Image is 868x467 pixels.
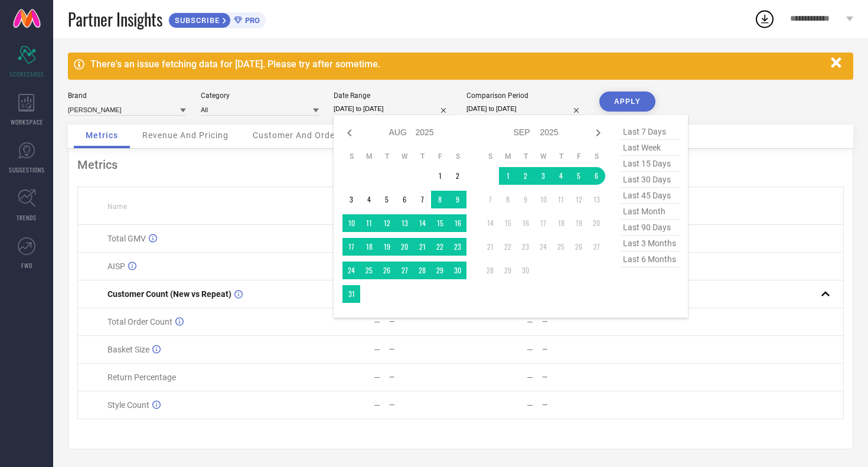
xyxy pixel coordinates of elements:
td: Thu Aug 07 2025 [413,191,431,208]
div: — [542,318,613,326]
th: Tuesday [378,152,396,161]
td: Thu Sep 25 2025 [552,238,570,256]
div: — [389,345,460,354]
td: Sat Sep 20 2025 [588,214,605,232]
span: last 3 months [620,236,679,252]
td: Sun Sep 28 2025 [481,262,499,279]
span: Customer And Orders [253,130,343,140]
div: — [527,400,533,410]
span: Basket Size [107,345,149,354]
th: Friday [431,152,449,161]
td: Thu Aug 28 2025 [413,262,431,279]
th: Sunday [481,152,499,161]
span: Revenue And Pricing [142,130,229,140]
td: Sat Sep 06 2025 [588,167,605,185]
td: Thu Aug 14 2025 [413,214,431,232]
td: Sat Sep 13 2025 [588,191,605,208]
td: Mon Aug 11 2025 [360,214,378,232]
span: WORKSPACE [11,117,43,126]
div: — [389,401,460,409]
th: Monday [360,152,378,161]
div: Date Range [334,92,452,100]
span: Customer Count (New vs Repeat) [107,289,231,299]
span: SCORECARDS [9,70,44,79]
td: Fri Sep 19 2025 [570,214,588,232]
div: — [542,345,613,354]
th: Saturday [588,152,605,161]
span: last 45 days [620,188,679,204]
td: Sun Aug 31 2025 [342,285,360,303]
th: Friday [570,152,588,161]
span: Name [107,203,127,211]
span: last 90 days [620,220,679,236]
td: Wed Sep 10 2025 [534,191,552,208]
span: Metrics [86,130,118,140]
td: Sat Aug 16 2025 [449,214,466,232]
td: Sat Aug 02 2025 [449,167,466,185]
span: last 15 days [620,156,679,172]
div: — [389,318,460,326]
td: Sun Aug 10 2025 [342,214,360,232]
span: FWD [21,261,32,270]
td: Tue Sep 16 2025 [517,214,534,232]
div: — [527,373,533,382]
div: — [374,400,380,410]
td: Sun Aug 03 2025 [342,191,360,208]
td: Thu Sep 11 2025 [552,191,570,208]
span: last 7 days [620,124,679,140]
td: Mon Aug 25 2025 [360,262,378,279]
div: Metrics [77,158,844,172]
td: Sat Aug 09 2025 [449,191,466,208]
span: last week [620,140,679,156]
td: Wed Sep 24 2025 [534,238,552,256]
span: Total GMV [107,234,146,243]
th: Thursday [413,152,431,161]
td: Fri Aug 01 2025 [431,167,449,185]
td: Mon Sep 29 2025 [499,262,517,279]
td: Mon Aug 18 2025 [360,238,378,256]
td: Tue Aug 19 2025 [378,238,396,256]
div: — [527,317,533,326]
td: Sat Aug 30 2025 [449,262,466,279]
td: Tue Aug 26 2025 [378,262,396,279]
td: Tue Sep 23 2025 [517,238,534,256]
div: — [542,401,613,409]
span: last 30 days [620,172,679,188]
td: Fri Aug 08 2025 [431,191,449,208]
td: Wed Aug 06 2025 [396,191,413,208]
th: Thursday [552,152,570,161]
th: Saturday [449,152,466,161]
td: Sun Aug 17 2025 [342,238,360,256]
div: Category [201,92,319,100]
input: Select date range [334,103,452,115]
td: Mon Sep 22 2025 [499,238,517,256]
td: Wed Aug 13 2025 [396,214,413,232]
div: Open download list [754,8,775,30]
td: Fri Aug 29 2025 [431,262,449,279]
td: Fri Sep 05 2025 [570,167,588,185]
td: Wed Sep 03 2025 [534,167,552,185]
a: SUBSCRIBEPRO [168,9,266,28]
td: Mon Aug 04 2025 [360,191,378,208]
td: Mon Sep 01 2025 [499,167,517,185]
td: Mon Sep 15 2025 [499,214,517,232]
td: Tue Sep 30 2025 [517,262,534,279]
td: Sun Sep 21 2025 [481,238,499,256]
td: Wed Aug 27 2025 [396,262,413,279]
td: Tue Sep 02 2025 [517,167,534,185]
span: Total Order Count [107,317,172,326]
div: Brand [68,92,186,100]
th: Wednesday [534,152,552,161]
span: SUGGESTIONS [9,165,45,174]
span: SUBSCRIBE [169,16,223,25]
th: Sunday [342,152,360,161]
div: — [374,317,380,326]
span: TRENDS [17,213,37,222]
div: Next month [591,126,605,140]
th: Monday [499,152,517,161]
td: Sat Aug 23 2025 [449,238,466,256]
span: Return Percentage [107,373,176,382]
td: Tue Aug 05 2025 [378,191,396,208]
th: Wednesday [396,152,413,161]
input: Select comparison period [466,103,585,115]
